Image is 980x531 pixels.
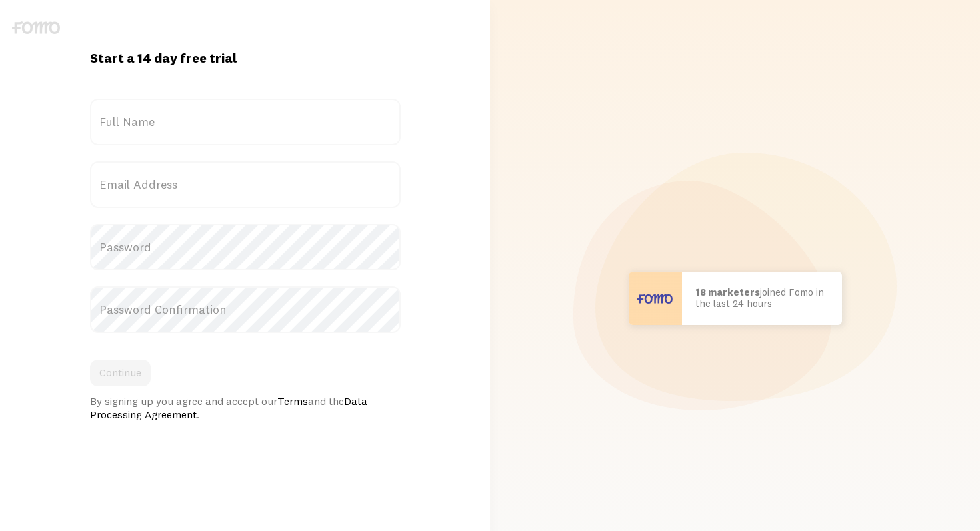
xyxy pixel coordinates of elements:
label: Password Confirmation [90,286,401,333]
label: Password [90,224,401,270]
a: Data Processing Agreement [90,394,367,421]
div: By signing up you agree and accept our and the . [90,394,401,421]
a: Terms [277,394,308,408]
h1: Start a 14 day free trial [90,49,401,67]
img: User avatar [629,272,682,325]
p: joined Fomo in the last 24 hours [695,287,829,309]
img: fomo-logo-gray-b99e0e8ada9f9040e2984d0d95b3b12da0074ffd48d1e5cb62ac37fc77b0b268.svg [12,21,60,34]
b: 18 marketers [695,286,760,298]
label: Email Address [90,161,401,208]
label: Full Name [90,99,401,145]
